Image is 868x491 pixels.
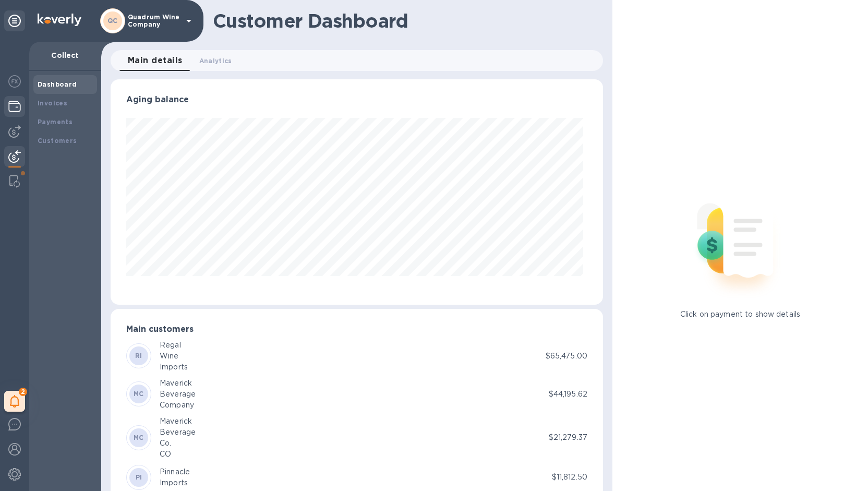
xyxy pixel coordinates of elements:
[4,10,25,31] div: Unpin categories
[126,95,587,105] h3: Aging balance
[128,53,183,68] span: Main details
[160,340,188,351] div: Regal
[549,389,587,400] p: $44,195.62
[38,99,67,107] b: Invoices
[199,55,232,66] span: Analytics
[160,477,190,488] div: Imports
[160,449,196,460] div: CO
[160,438,196,449] div: Co.
[38,137,77,145] b: Customers
[126,325,587,334] h3: Main customers
[38,118,73,126] b: Payments
[107,17,118,25] b: QC
[160,466,190,477] div: Pinnacle
[546,351,587,362] p: $65,475.00
[8,75,21,88] img: Foreign exchange
[552,472,587,483] p: $11,812.50
[38,14,81,26] img: Logo
[136,473,142,481] b: PI
[213,10,596,32] h1: Customer Dashboard
[160,351,188,362] div: Wine
[134,434,144,441] b: MC
[135,352,142,360] b: RI
[134,390,144,398] b: MC
[38,50,93,61] p: Collect
[160,400,196,411] div: Company
[160,389,196,400] div: Beverage
[8,100,21,113] img: Wallets
[19,388,27,396] span: 2
[680,309,800,320] p: Click on payment to show details
[160,362,188,373] div: Imports
[128,14,180,28] p: Quadrum Wine Company
[160,416,196,427] div: Maverick
[549,432,587,443] p: $21,279.37
[160,378,196,389] div: Maverick
[160,427,196,438] div: Beverage
[38,80,77,88] b: Dashboard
